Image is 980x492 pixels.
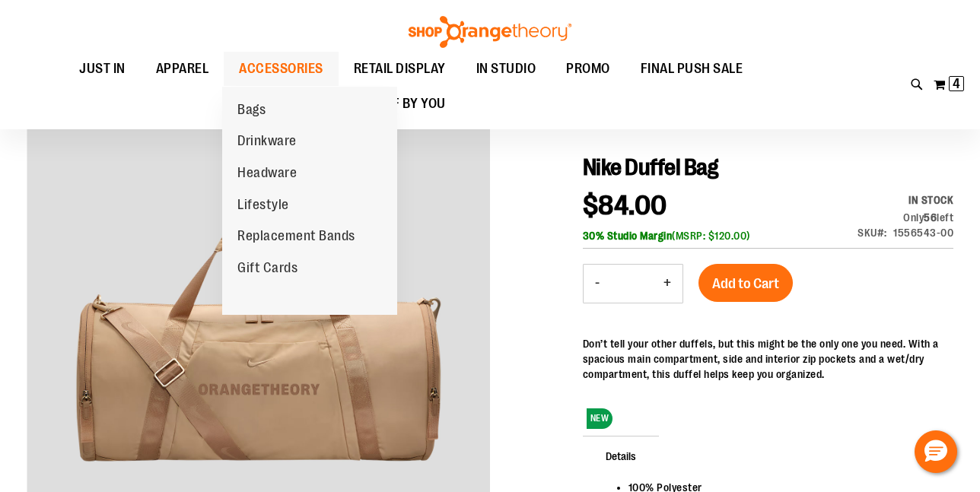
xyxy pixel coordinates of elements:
[712,275,779,292] span: Add to Cart
[857,192,953,208] div: Availability
[237,197,289,216] span: Lifestyle
[461,52,552,87] a: IN STUDIO
[237,165,297,184] span: Headware
[584,265,611,303] button: Decrease product quantity
[908,194,953,206] span: In stock
[237,260,297,279] span: Gift Cards
[339,52,461,87] a: RETAIL DISPLAY
[583,228,953,243] div: (MSRP: $120.00)
[583,436,659,475] span: Details
[698,264,793,302] button: Add to Cart
[587,408,613,429] span: NEW
[237,228,355,247] span: Replacement Bands
[857,210,953,225] div: Only 56 left
[611,265,652,302] input: Product quantity
[915,430,957,473] button: Hello, have a question? Let’s chat.
[652,265,682,303] button: Increase product quantity
[583,190,667,221] span: $84.00
[377,87,446,121] span: OTF BY YOU
[222,94,281,126] a: Bags
[141,52,224,87] a: APPAREL
[406,16,574,48] img: Shop Orangetheory
[354,52,446,86] span: RETAIL DISPLAY
[156,52,209,86] span: APPAREL
[625,52,759,87] a: FINAL PUSH SALE
[583,154,718,180] span: Nike Duffel Bag
[239,52,323,86] span: ACCESSORIES
[222,157,312,189] a: Headware
[222,125,312,157] a: Drinkware
[222,221,371,252] a: Replacement Bands
[79,52,126,86] span: JUST IN
[222,189,304,221] a: Lifestyle
[953,76,960,91] span: 4
[237,102,266,121] span: Bags
[924,211,937,224] strong: 56
[641,52,743,86] span: FINAL PUSH SALE
[361,87,461,122] a: OTF BY YOU
[566,52,610,86] span: PROMO
[857,227,887,239] strong: SKU
[222,252,313,284] a: Gift Cards
[893,225,953,240] div: 1556543-00
[583,336,953,382] div: Don’t tell your other duffels, but this might be the only one you need. With a spacious main comp...
[551,52,625,87] a: PROMO
[222,87,397,315] ul: ACCESSORIES
[224,52,339,86] a: ACCESSORIES
[237,133,297,152] span: Drinkware
[476,52,536,86] span: IN STUDIO
[64,52,141,87] a: JUST IN
[583,230,673,242] b: 30% Studio Margin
